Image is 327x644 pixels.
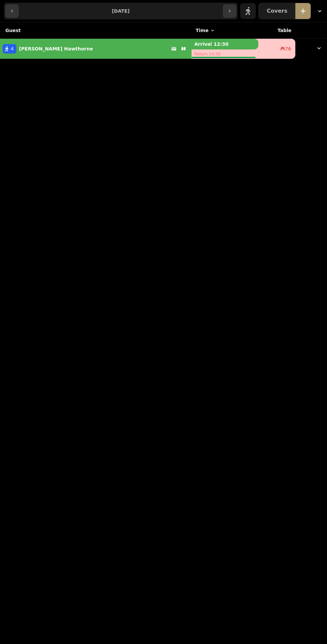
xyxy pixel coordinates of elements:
[11,45,14,52] span: 4
[196,27,215,34] button: Time
[267,8,287,14] p: Covers
[192,39,258,49] p: Arrival 12:30
[196,27,208,34] span: Time
[19,45,93,52] p: [PERSON_NAME] Hawthorne
[192,49,258,59] p: Return 14:30
[258,22,295,39] th: Table
[259,3,295,19] button: Covers
[285,45,291,52] span: 76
